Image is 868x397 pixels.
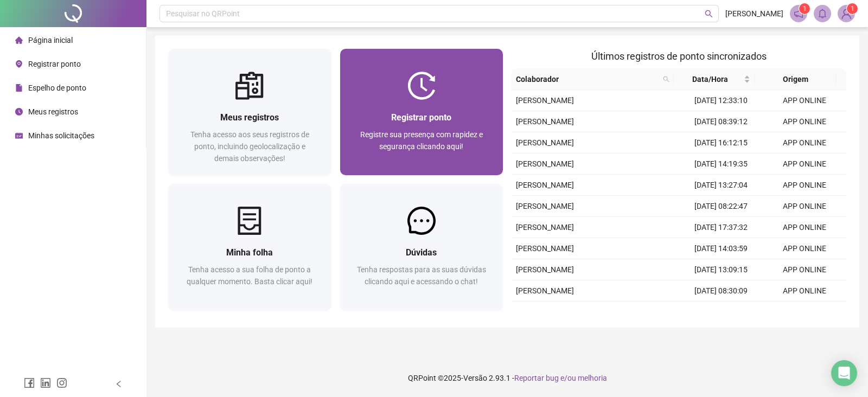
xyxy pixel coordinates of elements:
span: Registre sua presença com rapidez e segurança clicando aqui! [360,130,483,151]
span: schedule [15,132,23,139]
span: Espelho de ponto [28,84,86,92]
td: [DATE] 08:39:12 [679,111,763,132]
span: Versão [463,374,487,382]
td: [DATE] 14:03:59 [679,238,763,259]
span: Minha folha [226,247,273,258]
span: [PERSON_NAME] [516,138,574,147]
td: APP ONLINE [763,90,846,111]
td: [DATE] 17:37:32 [679,217,763,238]
span: Dúvidas [406,247,437,258]
span: instagram [56,377,67,388]
span: Registrar ponto [391,112,451,123]
span: left [115,380,123,388]
td: [DATE] 12:33:10 [679,90,763,111]
td: [DATE] 18:48:00 [679,302,763,323]
span: Página inicial [28,36,73,44]
a: Meus registrosTenha acesso aos seus registros de ponto, incluindo geolocalização e demais observa... [168,49,331,175]
a: Registrar pontoRegistre sua presença com rapidez e segurança clicando aqui! [340,49,503,175]
td: APP ONLINE [763,153,846,175]
span: home [15,36,23,44]
span: search [705,10,713,18]
span: [PERSON_NAME] [516,223,574,232]
span: notification [794,9,803,18]
span: Tenha respostas para as suas dúvidas clicando aqui e acessando o chat! [357,265,486,286]
img: 87118 [838,5,854,22]
td: APP ONLINE [763,132,846,153]
span: Registrar ponto [28,60,81,68]
sup: Atualize o seu contato no menu Meus Dados [847,3,858,14]
sup: 1 [799,3,810,14]
span: Meus registros [220,112,279,123]
th: Origem [755,69,836,90]
span: linkedin [40,377,51,388]
td: APP ONLINE [763,259,846,280]
span: [PERSON_NAME] [516,117,574,126]
span: facebook [24,377,35,388]
a: Minha folhaTenha acesso a sua folha de ponto a qualquer momento. Basta clicar aqui! [168,184,331,310]
span: [PERSON_NAME] [516,181,574,189]
td: APP ONLINE [763,196,846,217]
span: Meus registros [28,107,78,116]
span: Últimos registros de ponto sincronizados [591,50,767,62]
span: file [15,84,23,92]
td: [DATE] 14:19:35 [679,153,763,175]
span: [PERSON_NAME] [516,265,574,274]
footer: QRPoint © 2025 - 2.93.1 - [146,359,868,397]
td: [DATE] 08:30:09 [679,280,763,302]
span: Tenha acesso aos seus registros de ponto, incluindo geolocalização e demais observações! [190,130,309,163]
span: 1 [851,5,854,12]
span: [PERSON_NAME] [725,8,783,20]
span: Minhas solicitações [28,131,94,140]
span: [PERSON_NAME] [516,244,574,253]
td: [DATE] 08:22:47 [679,196,763,217]
div: Open Intercom Messenger [831,360,857,386]
span: [PERSON_NAME] [516,202,574,210]
span: environment [15,60,23,68]
span: bell [818,9,827,18]
td: [DATE] 16:12:15 [679,132,763,153]
td: APP ONLINE [763,217,846,238]
span: Reportar bug e/ou melhoria [514,374,607,382]
span: 1 [803,5,807,12]
td: APP ONLINE [763,175,846,196]
a: DúvidasTenha respostas para as suas dúvidas clicando aqui e acessando o chat! [340,184,503,310]
td: APP ONLINE [763,238,846,259]
td: APP ONLINE [763,280,846,302]
td: [DATE] 13:09:15 [679,259,763,280]
span: [PERSON_NAME] [516,159,574,168]
span: clock-circle [15,108,23,116]
th: Data/Hora [674,69,755,90]
span: Colaborador [516,73,659,85]
span: search [663,76,669,82]
td: [DATE] 13:27:04 [679,175,763,196]
td: REGISTRO MANUAL [763,302,846,323]
span: [PERSON_NAME] [516,96,574,105]
span: [PERSON_NAME] [516,286,574,295]
td: APP ONLINE [763,111,846,132]
span: Data/Hora [678,73,742,85]
span: Tenha acesso a sua folha de ponto a qualquer momento. Basta clicar aqui! [187,265,312,286]
span: search [661,71,672,87]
